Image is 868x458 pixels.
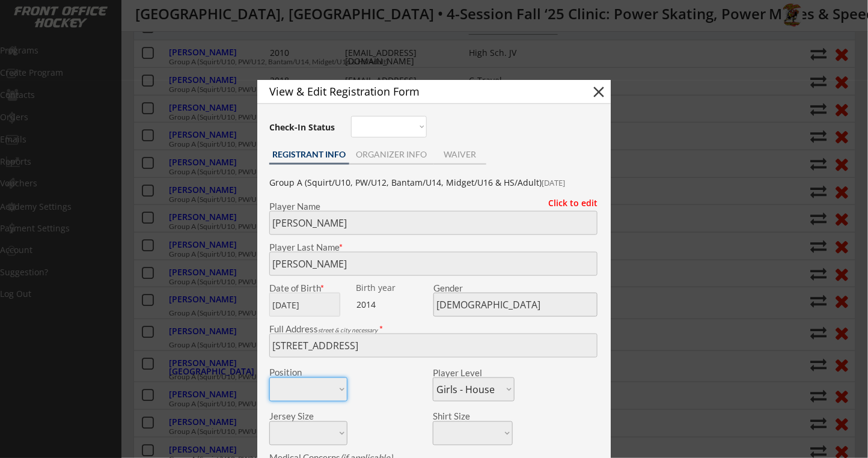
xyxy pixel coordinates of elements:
[269,243,598,252] div: Player Last Name
[269,334,598,358] input: Street, City, Province/State
[542,177,565,188] font: [DATE]
[318,326,377,334] em: street & city necessary
[269,150,349,159] div: REGISTRANT INFO
[269,202,598,211] div: Player Name
[269,412,331,421] div: Jersey Size
[433,412,495,421] div: Shirt Size
[269,325,598,334] div: Full Address
[349,150,434,159] div: ORGANIZER INFO
[356,284,431,293] div: We are transitioning the system to collect and store date of birth instead of just birth year to ...
[269,284,347,293] div: Date of Birth
[433,284,598,293] div: Gender
[269,86,569,97] div: View & Edit Registration Form
[356,299,432,311] div: 2014
[269,368,331,377] div: Position
[539,199,598,207] div: Click to edit
[433,368,515,377] div: Player Level
[356,284,431,292] div: Birth year
[269,178,598,188] div: Group A (Squirt/U10, PW/U12, Bantam/U14, Midget/U16 & HS/Adult)
[434,150,486,159] div: WAIVER
[590,83,608,101] button: close
[269,123,337,132] div: Check-In Status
